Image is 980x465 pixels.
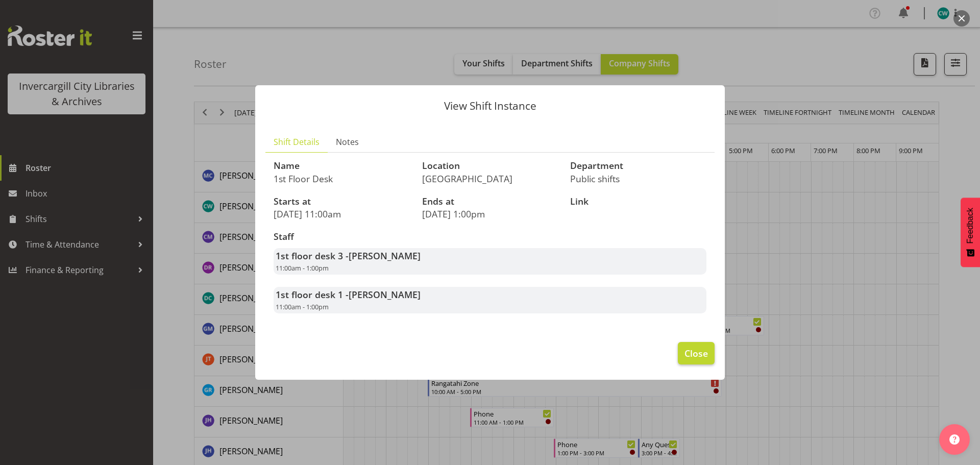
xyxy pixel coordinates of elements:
span: 11:00am - 1:00pm [276,302,329,311]
p: [DATE] 1:00pm [422,208,558,219]
p: 1st Floor Desk [274,173,410,184]
span: [PERSON_NAME] [349,250,421,262]
h3: Link [570,197,706,207]
p: [DATE] 11:00am [274,208,410,219]
h3: Ends at [422,197,558,207]
span: Shift Details [274,136,320,148]
h3: Name [274,161,410,171]
h3: Department [570,161,706,171]
button: Feedback - Show survey [961,198,980,267]
span: [PERSON_NAME] [349,288,421,301]
h3: Location [422,161,558,171]
h3: Staff [274,232,706,242]
span: Notes [336,136,359,148]
p: View Shift Instance [265,101,715,111]
p: Public shifts [570,173,706,184]
span: Feedback [966,208,975,243]
button: Close [678,342,715,364]
strong: 1st floor desk 1 - [276,288,421,301]
p: [GEOGRAPHIC_DATA] [422,173,558,184]
img: help-xxl-2.png [949,434,960,445]
strong: 1st floor desk 3 - [276,250,421,262]
span: 11:00am - 1:00pm [276,263,329,273]
h3: Starts at [274,197,410,207]
span: Close [684,347,708,360]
